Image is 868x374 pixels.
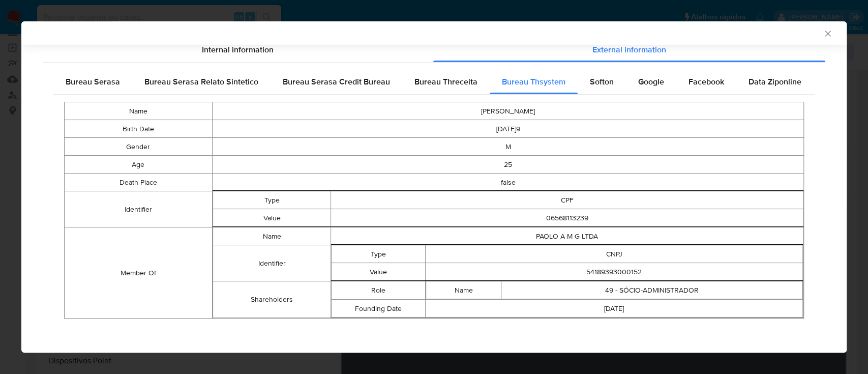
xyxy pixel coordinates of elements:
[590,76,614,88] span: Softon
[43,38,825,62] div: Detailed info
[21,21,847,353] div: closure-recommendation-modal
[426,263,803,281] td: 54189393000152
[332,263,426,281] td: Value
[202,44,274,55] span: Internal information
[502,76,565,88] span: Bureau Thsystem
[592,44,666,55] span: External information
[332,245,426,263] td: Type
[414,76,477,88] span: Bureau Threceita
[638,76,664,88] span: Google
[213,281,331,318] td: Shareholders
[332,300,426,318] td: Founding Date
[212,120,803,138] td: [DATE]9
[212,138,803,156] td: M
[426,300,803,318] td: [DATE]
[689,76,724,88] span: Facebook
[65,191,213,227] td: Identifier
[212,156,803,174] td: 25
[501,281,802,299] td: 49 - SÓCIO-ADMINISTRADOR
[749,76,801,88] span: Data Ziponline
[144,76,258,88] span: Bureau Serasa Relato Sintetico
[65,174,213,191] td: Death Place
[212,174,803,191] td: false
[331,191,803,209] td: CPF
[332,281,426,300] td: Role
[331,227,803,245] td: PAOLO A M G LTDA
[213,227,331,245] td: Name
[65,138,213,156] td: Gender
[283,76,390,88] span: Bureau Serasa Credit Bureau
[65,102,213,120] td: Name
[823,28,832,38] button: Fechar a janela
[426,245,803,263] td: CNPJ
[213,245,331,281] td: Identifier
[213,209,331,227] td: Value
[212,102,803,120] td: [PERSON_NAME]
[213,191,331,209] td: Type
[65,120,213,138] td: Birth Date
[66,76,120,88] span: Bureau Serasa
[65,156,213,174] td: Age
[53,70,815,94] div: Detailed external info
[426,281,501,299] td: Name
[65,227,213,319] td: Member Of
[331,209,803,227] td: 06568113239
